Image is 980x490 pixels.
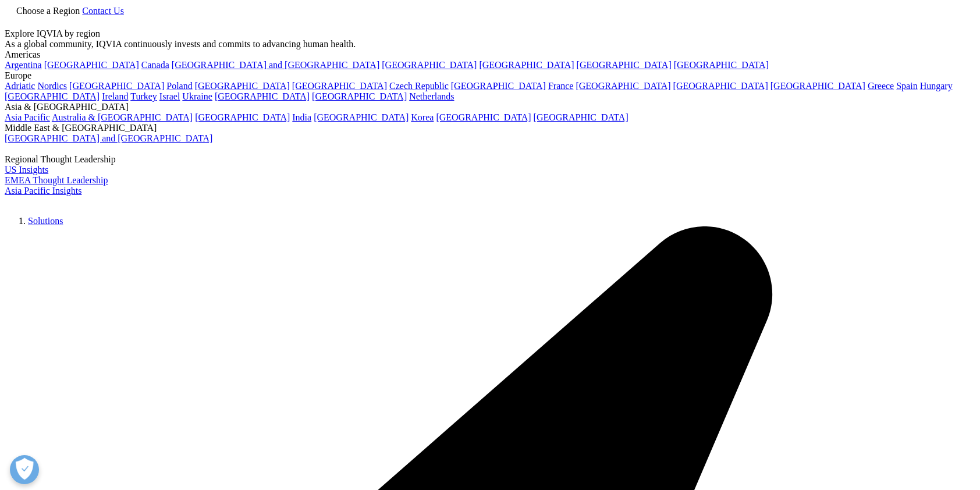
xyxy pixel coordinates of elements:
a: Turkey [130,91,157,101]
a: [GEOGRAPHIC_DATA] [5,91,100,101]
a: [GEOGRAPHIC_DATA] [674,60,769,70]
a: [GEOGRAPHIC_DATA] [382,60,477,70]
a: [GEOGRAPHIC_DATA] [69,81,164,91]
a: [GEOGRAPHIC_DATA] [576,81,670,91]
a: [GEOGRAPHIC_DATA] [577,60,672,70]
a: Canada [141,60,169,70]
a: [GEOGRAPHIC_DATA] [436,112,531,122]
a: Contact Us [82,6,124,16]
div: Europe [5,70,975,81]
a: Nordics [37,81,67,91]
a: Ireland [102,91,128,101]
a: Solutions [28,216,63,226]
a: Korea [411,112,434,122]
a: [GEOGRAPHIC_DATA] [451,81,546,91]
div: Asia & [GEOGRAPHIC_DATA] [5,102,975,112]
a: [GEOGRAPHIC_DATA] [314,112,409,122]
a: Argentina [5,60,42,70]
a: [GEOGRAPHIC_DATA] and [GEOGRAPHIC_DATA] [172,60,379,70]
a: [GEOGRAPHIC_DATA] [673,81,768,91]
a: [GEOGRAPHIC_DATA] [534,112,629,122]
div: Regional Thought Leadership [5,154,975,165]
a: [GEOGRAPHIC_DATA] [292,81,387,91]
a: Asia Pacific Insights [5,186,81,196]
div: Americas [5,49,975,60]
a: Australia & [GEOGRAPHIC_DATA] [52,112,193,122]
a: Spain [896,81,917,91]
a: France [548,81,574,91]
a: Hungary [920,81,953,91]
a: Greece [868,81,894,91]
a: India [292,112,311,122]
a: [GEOGRAPHIC_DATA] [44,60,139,70]
a: [GEOGRAPHIC_DATA] [195,81,290,91]
a: Czech Republic [389,81,449,91]
a: [GEOGRAPHIC_DATA] and [GEOGRAPHIC_DATA] [5,133,212,143]
a: Adriatic [5,81,35,91]
a: Netherlands [409,91,454,101]
a: [GEOGRAPHIC_DATA] [195,112,290,122]
a: [GEOGRAPHIC_DATA] [770,81,865,91]
a: EMEA Thought Leadership [5,175,108,185]
a: US Insights [5,165,48,175]
div: Middle East & [GEOGRAPHIC_DATA] [5,123,975,133]
span: Choose a Region [16,6,80,16]
a: [GEOGRAPHIC_DATA] [479,60,574,70]
a: [GEOGRAPHIC_DATA] [312,91,407,101]
button: Open Preferences [10,455,39,484]
a: Asia Pacific [5,112,50,122]
a: Israel [159,91,180,101]
a: Poland [166,81,192,91]
div: As a global community, IQVIA continuously invests and commits to advancing human health. [5,39,975,49]
div: Explore IQVIA by region [5,29,975,39]
a: Ukraine [182,91,212,101]
a: [GEOGRAPHIC_DATA] [215,91,310,101]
